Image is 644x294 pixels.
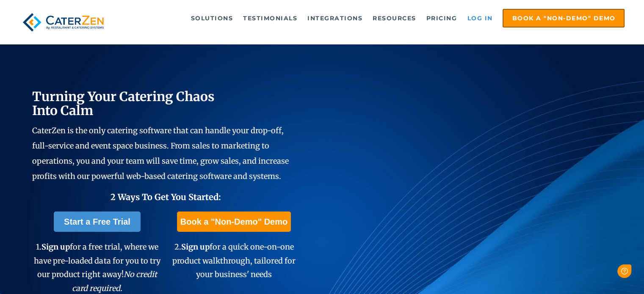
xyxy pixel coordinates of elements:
span: 1. for a free trial, where we have pre-loaded data for you to try our product right away! [34,242,160,293]
a: Solutions [187,10,238,27]
a: Integrations [303,10,367,27]
a: Start a Free Trial [54,212,141,232]
span: Sign up [181,242,209,252]
a: Testimonials [239,10,301,27]
a: Log in [463,10,497,27]
em: No credit card required. [72,269,157,293]
span: 2 Ways To Get You Started: [110,192,221,202]
span: CaterZen is the only catering software that can handle your drop-off, full-service and event spac... [32,126,289,181]
iframe: Help widget launcher [569,261,635,285]
a: Pricing [422,10,462,27]
span: Turning Your Catering Chaos Into Calm [32,88,215,118]
a: Book a "Non-Demo" Demo [503,9,625,27]
span: 2. for a quick one-on-one product walkthrough, tailored for your business' needs [172,242,296,279]
img: caterzen [19,9,108,36]
span: Sign up [41,242,70,252]
div: Navigation Menu [123,9,625,27]
a: Book a "Non-Demo" Demo [177,212,291,232]
a: Resources [368,10,420,27]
